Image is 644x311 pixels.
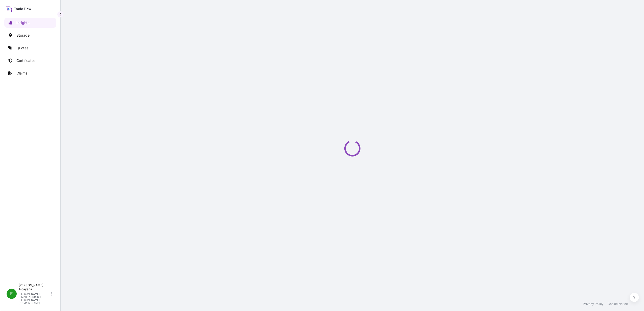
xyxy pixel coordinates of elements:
p: Insights [16,20,29,25]
p: Quotes [16,45,28,50]
a: Storage [4,30,56,40]
p: Claims [16,71,27,76]
a: Quotes [4,43,56,53]
a: Certificates [4,56,56,66]
a: Cookie Notice [608,302,628,306]
a: Privacy Policy [583,302,604,306]
p: [PERSON_NAME][EMAIL_ADDRESS][PERSON_NAME][DOMAIN_NAME] [19,292,50,304]
p: Storage [16,33,30,38]
p: [PERSON_NAME] Alcayaga [19,283,50,291]
p: Certificates [16,58,35,63]
a: Insights [4,18,56,28]
span: F [10,291,13,296]
a: Claims [4,68,56,78]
